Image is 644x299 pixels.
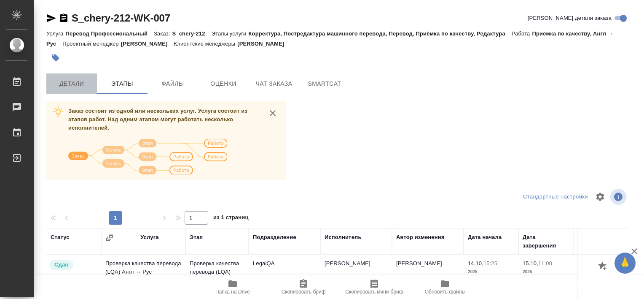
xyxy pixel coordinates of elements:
[65,30,154,37] p: Перевод Профессиональный
[105,234,114,242] button: Сгруппировать
[281,289,325,295] span: Скопировать бриф
[121,41,174,47] p: [PERSON_NAME]
[140,233,158,242] div: Услуга
[468,260,483,266] p: 14.10,
[339,275,410,299] button: Скопировать мини-бриф
[253,233,296,242] div: Подразделение
[101,255,185,285] td: Проверка качества перевода (LQA) Англ → Рус
[203,79,244,89] span: Оценки
[392,255,464,285] td: [PERSON_NAME]
[396,233,444,242] div: Автор изменения
[538,260,552,266] p: 11:00
[304,79,345,89] span: SmartCat
[590,187,610,207] span: Настроить таблицу
[325,233,362,242] div: Исполнитель
[468,233,502,242] div: Дата начала
[249,30,512,37] p: Корректура, Постредактура машинного перевода, Перевод, Приёмка по качеству, Редактура
[174,41,238,47] p: Клиентские менеджеры
[68,108,247,131] span: Заказ состоит из одной или нескольких услуг. Услуга состоит из этапов работ. Над одним этапом мог...
[512,30,532,37] p: Работа
[618,254,632,272] span: 🙏
[54,261,68,269] p: Сдан
[190,233,203,242] div: Этап
[610,189,628,205] span: Посмотреть информацию
[266,107,279,120] button: close
[345,289,403,295] span: Скопировать мини-бриф
[268,275,339,299] button: Скопировать бриф
[51,79,92,89] span: Детали
[237,41,290,47] p: [PERSON_NAME]
[521,190,590,204] div: split button
[523,268,569,276] p: 2025
[249,255,320,285] td: LegalQA
[614,253,636,274] button: 🙏
[59,13,69,23] button: Скопировать ссылку
[410,275,480,299] button: Обновить файлы
[523,233,569,250] div: Дата завершения
[596,259,610,274] button: Добавить оценку
[212,30,249,37] p: Этапы услуги
[46,30,65,37] p: Услуга
[172,30,212,37] p: S_chery-212
[46,13,56,23] button: Скопировать ссылку для ЯМессенджера
[528,14,612,22] span: [PERSON_NAME] детали заказа
[153,79,193,89] span: Файлы
[215,289,250,295] span: Папка на Drive
[190,259,244,276] p: Проверка качества перевода (LQA)
[468,268,514,276] p: 2025
[425,289,466,295] span: Обновить файлы
[46,49,65,67] button: Добавить тэг
[254,79,294,89] span: Чат заказа
[197,275,268,299] button: Папка на Drive
[213,212,249,225] span: из 1 страниц
[154,30,172,37] p: Заказ:
[523,260,538,266] p: 15.10,
[320,255,392,285] td: [PERSON_NAME]
[62,41,121,47] p: Проектный менеджер
[72,12,170,24] a: S_chery-212-WK-007
[483,260,497,266] p: 15:25
[102,79,142,89] span: Этапы
[51,233,70,242] div: Статус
